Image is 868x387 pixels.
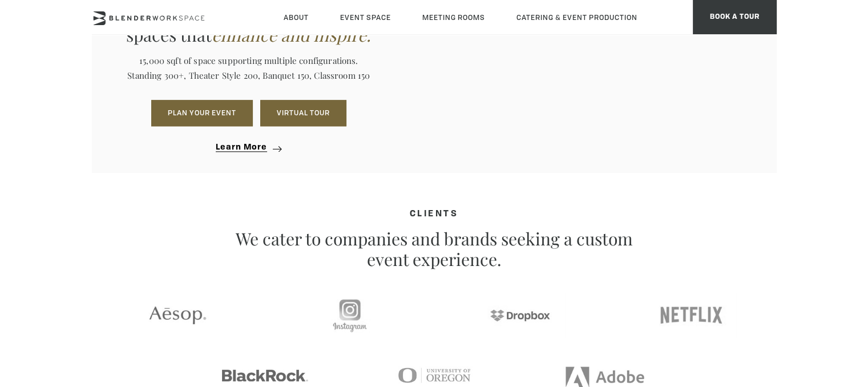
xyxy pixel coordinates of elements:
p: We cater to companies and brands seeking a custom event experience. [235,228,634,269]
p: 15,000 sqft of space supporting multiple configurations. Standing 300+, Theater Style 200, Banque... [119,54,379,83]
span: Learn More [216,143,267,152]
img: Aesop [109,292,246,338]
a: Learn more about corporate event space midtown venue [216,143,281,151]
a: Virtual Tour [260,100,346,126]
button: PLAN YOUR EVENT [151,100,253,126]
p: Thoughtfully designed event spaces that [119,4,379,45]
em: enhance and inspire. [212,23,371,46]
h4: CLIENTS [92,209,777,219]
